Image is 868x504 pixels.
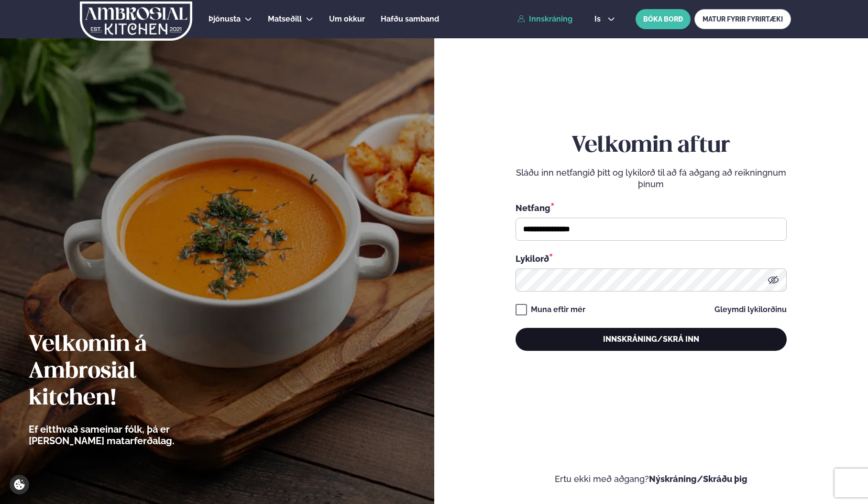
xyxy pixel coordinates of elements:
a: Hafðu samband [381,13,439,25]
a: Gleymdi lykilorðinu [714,306,787,314]
a: Innskráning [517,15,572,23]
span: Matseðill [268,14,302,23]
a: Nýskráning/Skráðu þig [649,474,747,484]
span: Um okkur [329,14,365,23]
span: is [594,15,604,23]
a: Þjónusta [209,13,241,25]
div: Lykilorð [516,252,787,265]
p: Ertu ekki með aðgang? [463,473,840,485]
button: is [587,15,623,23]
img: logo [79,1,193,41]
a: MATUR FYRIR FYRIRTÆKI [694,9,791,29]
a: Matseðill [268,13,302,25]
a: Um okkur [329,13,365,25]
p: Sláðu inn netfangið þitt og lykilorð til að fá aðgang að reikningnum þínum [516,167,787,190]
button: BÓKA BORÐ [636,9,691,29]
div: Netfang [516,202,787,214]
h2: Velkomin á Ambrosial kitchen! [29,332,227,412]
span: Þjónusta [209,14,241,23]
button: Innskráning/Skrá inn [516,328,787,351]
span: Hafðu samband [381,14,439,23]
p: Ef eitthvað sameinar fólk, þá er [PERSON_NAME] matarferðalag. [29,424,227,447]
h2: Velkomin aftur [516,133,787,159]
a: Cookie settings [10,475,29,494]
